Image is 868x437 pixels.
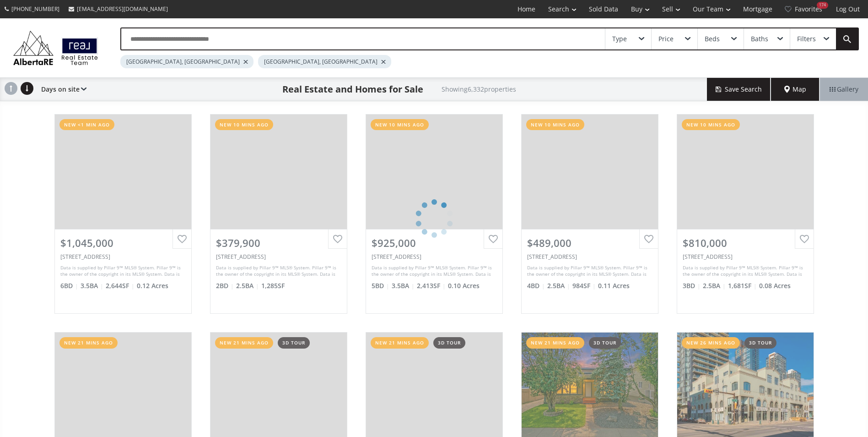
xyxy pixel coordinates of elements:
div: Days on site [37,78,86,101]
div: Price [658,36,674,42]
span: Map [784,85,806,94]
div: [GEOGRAPHIC_DATA], [GEOGRAPHIC_DATA] [258,55,391,68]
img: Logo [9,28,102,67]
a: [EMAIL_ADDRESS][DOMAIN_NAME] [64,0,173,17]
span: [EMAIL_ADDRESS][DOMAIN_NAME] [77,5,168,13]
button: Save Search [707,78,771,101]
span: [PHONE_NUMBER] [11,5,59,13]
h2: Showing 6,332 properties [442,86,516,93]
div: Map [771,78,819,101]
div: Filters [797,36,816,42]
span: Gallery [830,85,858,94]
div: 174 [817,2,828,9]
h1: Real Estate and Homes for Sale [282,83,423,96]
div: Gallery [819,78,868,101]
div: [GEOGRAPHIC_DATA], [GEOGRAPHIC_DATA] [120,55,253,68]
div: Baths [751,36,768,42]
div: Beds [705,36,720,42]
div: Type [612,36,627,42]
